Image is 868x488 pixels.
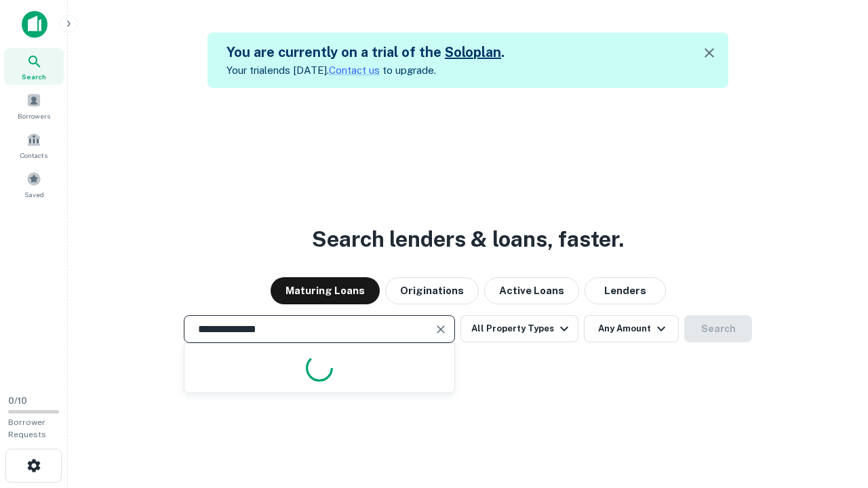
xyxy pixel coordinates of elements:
img: capitalize-icon.png [22,11,47,38]
button: Clear [431,320,450,339]
a: Contacts [4,127,64,163]
span: Search [22,71,46,82]
span: Contacts [20,150,47,161]
button: All Property Types [460,315,578,342]
span: Saved [24,189,44,200]
button: Active Loans [484,277,579,304]
a: Soloplan [445,44,501,60]
iframe: Chat Widget [800,380,868,445]
span: Borrowers [18,110,50,121]
a: Search [4,48,64,85]
a: Contact us [329,64,380,76]
p: Your trial ends [DATE]. to upgrade. [226,62,505,79]
button: Lenders [585,277,666,304]
button: Maturing Loans [271,277,380,304]
a: Saved [4,166,64,203]
span: 0 / 10 [8,396,27,406]
h5: You are currently on a trial of the . [226,42,505,62]
span: Borrower Requests [8,418,46,439]
button: Any Amount [584,315,679,342]
button: Originations [385,277,479,304]
a: Borrowers [4,87,64,124]
h3: Search lenders & loans, faster. [312,223,624,256]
